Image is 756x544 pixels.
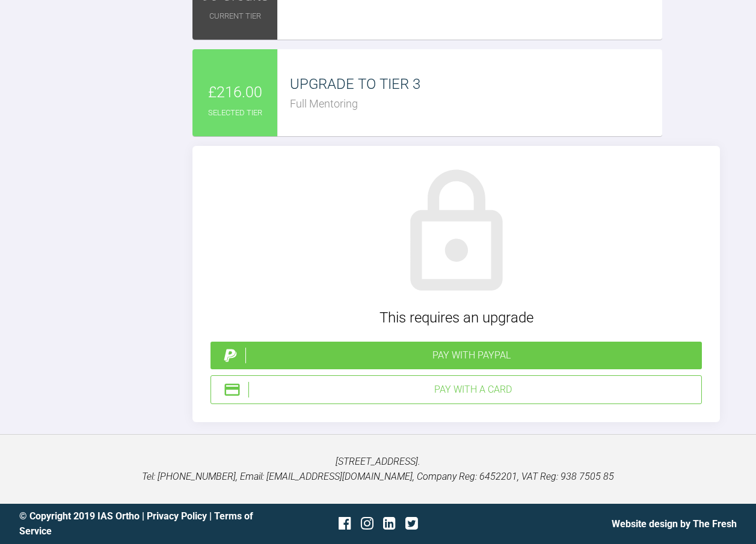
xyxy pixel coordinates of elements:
div: This requires an upgrade [211,306,702,329]
img: lock.6dc949b6.svg [387,164,526,302]
div: Full Mentoring [290,95,662,113]
a: Privacy Policy [147,510,207,522]
div: Pay with a Card [248,382,696,397]
div: © Copyright 2019 IAS Ortho | | [19,509,259,539]
div: Pay with PayPal [245,348,697,363]
p: [STREET_ADDRESS]. Tel: [PHONE_NUMBER], Email: [EMAIL_ADDRESS][DOMAIN_NAME], Company Reg: 6452201,... [19,454,737,485]
img: stripeIcon.ae7d7783.svg [223,381,241,399]
span: £216.00 [208,80,262,104]
span: UPGRADE TO TIER 3 [290,76,420,92]
img: paypal.a7a4ce45.svg [221,346,239,364]
a: Website design by The Fresh [612,518,737,530]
